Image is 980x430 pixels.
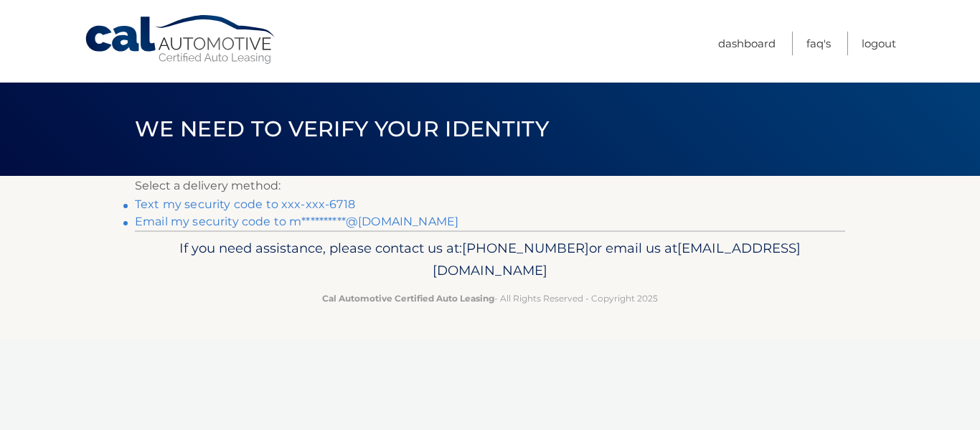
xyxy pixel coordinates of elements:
span: [PHONE_NUMBER] [462,240,589,256]
a: Text my security code to xxx-xxx-6718 [135,197,355,211]
span: We need to verify your identity [135,116,549,142]
a: Dashboard [718,32,776,55]
strong: Cal Automotive Certified Auto Leasing [322,293,494,304]
a: Email my security code to m**********@[DOMAIN_NAME] [135,215,458,228]
a: Cal Automotive [84,14,278,65]
a: FAQ's [806,32,831,55]
p: If you need assistance, please contact us at: or email us at [144,237,836,283]
p: Select a delivery method: [135,176,845,196]
a: Logout [862,32,896,55]
p: - All Rights Reserved - Copyright 2025 [144,291,836,306]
